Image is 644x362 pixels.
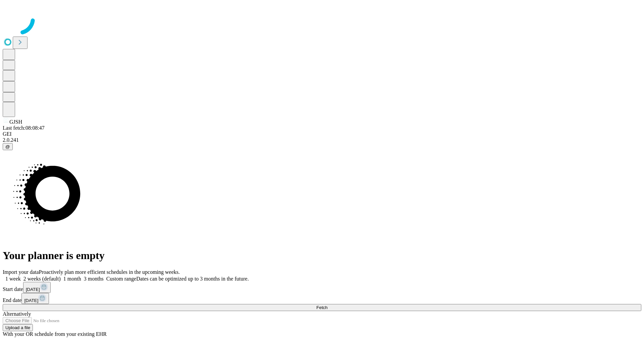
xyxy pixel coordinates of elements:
[3,282,641,293] div: Start date
[21,293,49,304] button: [DATE]
[136,276,249,282] span: Dates can be optimized up to 3 months in the future.
[106,276,136,282] span: Custom range
[84,276,104,282] span: 3 months
[5,144,10,149] span: @
[24,298,38,303] span: [DATE]
[3,331,107,337] span: With your OR schedule from your existing EHR
[3,324,33,331] button: Upload a file
[3,143,13,150] button: @
[26,287,40,292] span: [DATE]
[3,269,39,275] span: Import your data
[5,276,21,282] span: 1 week
[39,269,180,275] span: Proactively plan more efficient schedules in the upcoming weeks.
[23,282,51,293] button: [DATE]
[3,131,641,137] div: GEI
[316,305,327,310] span: Fetch
[63,276,81,282] span: 1 month
[3,304,641,311] button: Fetch
[3,293,641,304] div: End date
[9,119,22,125] span: GJSH
[3,311,31,317] span: Alternatively
[3,125,45,131] span: Last fetch: 08:08:47
[23,276,61,282] span: 2 weeks (default)
[3,137,641,143] div: 2.0.241
[3,249,641,262] h1: Your planner is empty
